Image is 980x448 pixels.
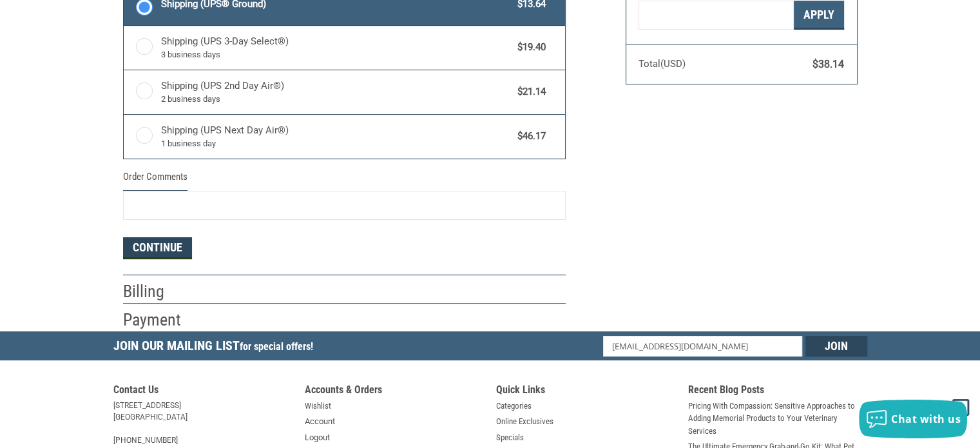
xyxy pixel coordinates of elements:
a: Categories [496,400,532,413]
button: Continue [123,237,192,259]
span: $19.40 [512,40,546,55]
input: Email [603,336,802,356]
button: Apply [794,1,844,30]
span: Shipping (UPS 2nd Day Air®) [161,79,512,106]
h2: Billing [123,281,198,302]
span: 2 business days [161,93,512,106]
a: Logout [305,431,330,444]
a: Online Exclusives [496,415,553,428]
a: Specials [496,431,524,444]
h5: Quick Links [496,384,675,400]
h2: Payment [123,309,198,331]
h5: Join Our Mailing List [113,331,320,364]
a: Pricing With Compassion: Sensitive Approaches to Adding Memorial Products to Your Veterinary Serv... [688,400,867,438]
input: Gift Certificate or Coupon Code [639,1,794,30]
span: $46.17 [512,129,546,144]
button: Chat with us [859,400,967,438]
span: 3 business days [161,48,512,61]
span: 1 business day [161,137,512,150]
a: Account [305,415,335,428]
span: for special offers! [240,340,313,353]
a: Wishlist [305,400,331,413]
legend: Order Comments [123,170,187,191]
span: Shipping (UPS 3-Day Select®) [161,34,512,61]
h5: Recent Blog Posts [688,384,867,400]
span: $21.14 [512,84,546,99]
span: Total (USD) [639,58,686,70]
input: Join [805,336,867,356]
h5: Accounts & Orders [305,384,484,400]
span: Shipping (UPS Next Day Air®) [161,123,512,150]
address: [STREET_ADDRESS] [GEOGRAPHIC_DATA] [PHONE_NUMBER] [113,400,293,446]
span: $38.14 [812,58,844,70]
h5: Contact Us [113,384,293,400]
span: Chat with us [891,412,961,426]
